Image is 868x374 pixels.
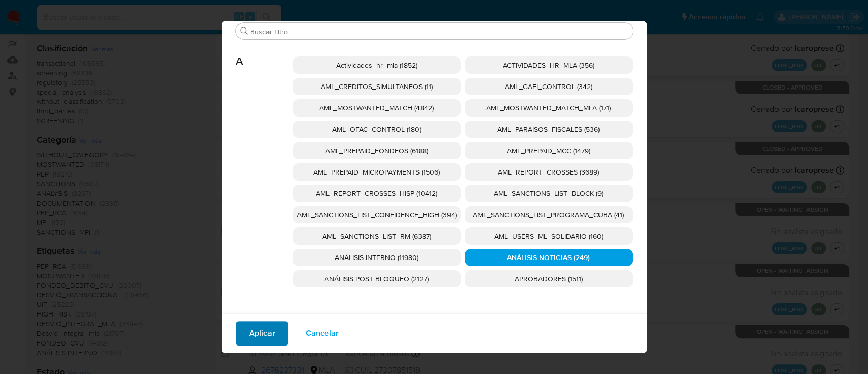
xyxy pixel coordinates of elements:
span: ANÁLISIS INTERNO (11980) [335,252,418,263]
span: Actividades_hr_mla (1852) [336,60,417,70]
div: AML_REPORT_CROSSES (3689) [465,163,633,181]
div: APROBADORES (1511) [465,270,633,287]
div: AML_MOSTWANTED_MATCH_MLA (171) [465,99,633,117]
div: Actividades_hr_mla (1852) [293,56,461,74]
div: ANÁLISIS NOTICIAS (249) [465,249,633,266]
div: AML_SANCTIONS_LIST_BLOCK (9) [465,185,633,202]
span: AML_MOSTWANTED_MATCH_MLA (171) [486,103,611,113]
div: AML_OFAC_CONTROL (180) [293,121,461,138]
span: ANÁLISIS POST BLOQUEO (2127) [324,274,429,284]
span: ANÁLISIS NOTICIAS (249) [507,252,590,263]
span: AML_PREPAID_MCC (1479) [507,146,590,156]
span: AML_GAFI_CONTROL (342) [505,81,592,92]
div: AML_REPORT_CROSSES_HISP (10412) [293,185,461,202]
span: AML_SANCTIONS_LIST_PROGRAMA_CUBA (41) [473,210,624,220]
div: AML_USERS_ML_SOLIDARIO (160) [465,227,633,245]
div: AML_PREPAID_MICROPAYMENTS (1506) [293,163,461,181]
span: AML_SANCTIONS_LIST_RM (6387) [322,231,431,241]
span: AML_PREPAID_MICROPAYMENTS (1506) [313,167,440,177]
span: AML_MOSTWANTED_MATCH (4842) [319,103,434,113]
span: AML_CREDITOS_SIMULTANEOS (11) [321,81,433,92]
span: APROBADORES (1511) [515,274,583,284]
div: AML_SANCTIONS_LIST_RM (6387) [293,227,461,245]
button: Buscar [240,27,248,35]
div: AML_GAFI_CONTROL (342) [465,78,633,95]
span: AML_REPORT_CROSSES (3689) [498,167,599,177]
div: ANÁLISIS INTERNO (11980) [293,249,461,266]
span: B [236,304,293,332]
div: ACTIVIDADES_HR_MLA (356) [465,56,633,74]
div: AML_MOSTWANTED_MATCH (4842) [293,99,461,117]
span: Aplicar [249,322,275,344]
span: AML_PARAISOS_FISCALES (536) [497,124,600,134]
span: AML_PREPAID_FONDEOS (6188) [325,146,428,156]
span: AML_REPORT_CROSSES_HISP (10412) [316,188,437,198]
div: AML_SANCTIONS_LIST_CONFIDENCE_HIGH (394) [293,206,461,223]
span: AML_OFAC_CONTROL (180) [332,124,421,134]
div: AML_CREDITOS_SIMULTANEOS (11) [293,78,461,95]
div: AML_PREPAID_FONDEOS (6188) [293,142,461,159]
button: Cancelar [292,321,352,346]
div: AML_PARAISOS_FISCALES (536) [465,121,633,138]
div: ANÁLISIS POST BLOQUEO (2127) [293,270,461,287]
span: Cancelar [306,322,339,344]
span: ACTIVIDADES_HR_MLA (356) [503,60,594,70]
span: A [236,40,293,68]
button: Aplicar [236,321,288,346]
div: AML_PREPAID_MCC (1479) [465,142,633,159]
span: AML_USERS_ML_SOLIDARIO (160) [494,231,603,241]
input: Buscar filtro [250,27,628,36]
span: AML_SANCTIONS_LIST_CONFIDENCE_HIGH (394) [297,210,457,220]
span: AML_SANCTIONS_LIST_BLOCK (9) [494,188,603,198]
div: AML_SANCTIONS_LIST_PROGRAMA_CUBA (41) [465,206,633,223]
